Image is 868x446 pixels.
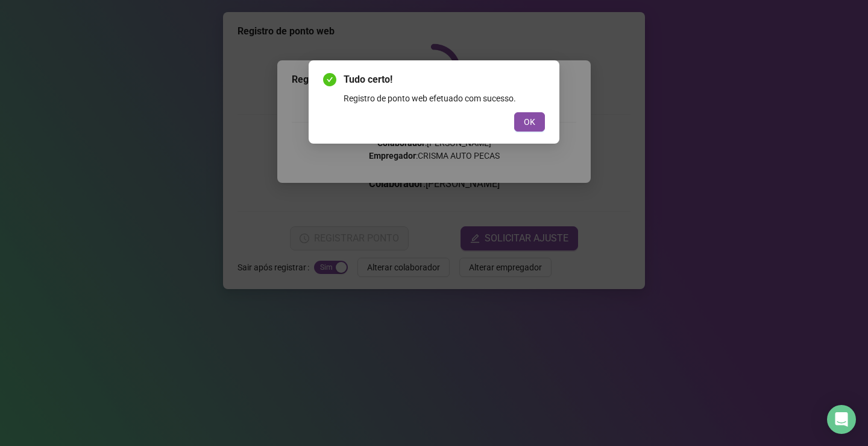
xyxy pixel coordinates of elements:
span: OK [524,115,535,129]
div: Open Intercom Messenger [827,405,856,434]
span: check-circle [323,73,336,86]
div: Registro de ponto web efetuado com sucesso. [344,92,545,105]
span: Tudo certo! [344,72,545,87]
button: OK [514,112,545,132]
